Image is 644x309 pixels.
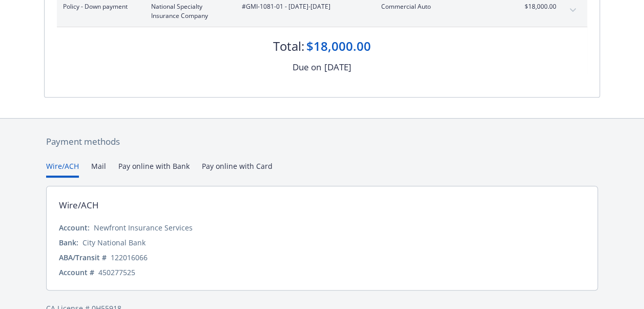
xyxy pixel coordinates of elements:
div: $18,000.00 [306,37,371,55]
div: Total: [273,37,304,55]
span: Commercial Auto [381,2,502,11]
div: Bank: [59,237,78,248]
span: National Specialty Insurance Company [151,2,225,21]
div: ABA/Transit # [59,252,107,263]
span: Policy - Down payment [63,2,135,11]
div: Due on [293,61,321,74]
div: City National Bank [82,237,146,248]
button: expand content [565,2,581,18]
span: $18,000.00 [518,2,556,11]
span: #GMI-1081-01 - [DATE]-[DATE] [242,2,365,11]
button: Pay online with Bank [118,161,190,178]
div: Account # [59,267,94,278]
div: Wire/ACH [59,199,99,212]
button: Wire/ACH [46,161,79,178]
div: [DATE] [324,61,351,74]
div: Account: [59,222,90,233]
button: Mail [91,161,106,178]
button: Pay online with Card [202,161,273,178]
div: 122016066 [111,252,148,263]
div: 450277525 [98,267,135,278]
div: Newfront Insurance Services [94,222,193,233]
div: Payment methods [46,135,598,148]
